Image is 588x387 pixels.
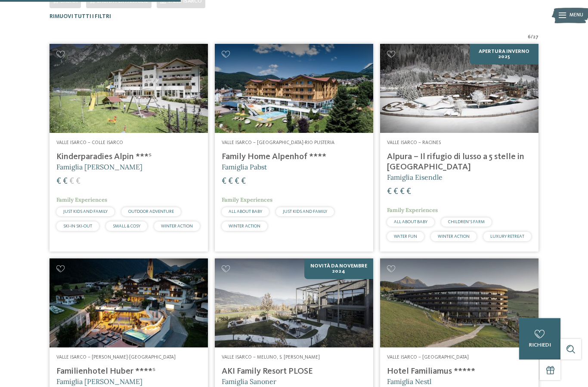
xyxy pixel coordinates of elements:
img: Family Home Alpenhof **** [215,44,373,133]
span: richiedi [529,342,551,348]
span: Famiglia [PERSON_NAME] [56,163,142,171]
span: € [235,177,239,186]
h4: Familienhotel Huber ****ˢ [56,366,201,377]
a: Cercate un hotel per famiglie? Qui troverete solo i migliori! Apertura inverno 2025 Valle Isarco ... [380,44,538,252]
span: € [63,177,68,186]
img: Cercate un hotel per famiglie? Qui troverete solo i migliori! [380,44,538,133]
img: Cercate un hotel per famiglie? Qui troverete solo i migliori! [215,258,373,347]
span: 6 [528,34,531,41]
span: Valle Isarco – Colle Isarco [56,140,123,145]
span: OUTDOOR ADVENTURE [128,209,174,214]
span: Valle Isarco – [GEOGRAPHIC_DATA]-Rio Pusteria [222,140,334,145]
span: JUST KIDS AND FAMILY [63,209,108,214]
span: WINTER ACTION [161,224,193,228]
span: Rimuovi tutti i filtri [50,14,111,19]
span: Valle Isarco – [PERSON_NAME]-[GEOGRAPHIC_DATA] [56,355,176,360]
img: Cercate un hotel per famiglie? Qui troverete solo i migliori! [50,258,208,347]
span: CHILDREN’S FARM [448,220,485,224]
h4: Kinderparadies Alpin ***ˢ [56,152,201,162]
span: € [393,187,398,196]
span: WATER FUN [394,234,417,239]
a: richiedi [519,318,560,359]
span: Famiglia [PERSON_NAME] [56,377,142,386]
span: ALL ABOUT BABY [229,209,262,214]
h4: Family Home Alpenhof **** [222,152,366,162]
span: € [69,177,74,186]
span: € [228,177,233,186]
span: WINTER ACTION [229,224,260,228]
span: LUXURY RETREAT [490,234,524,239]
span: Valle Isarco – Racines [387,140,441,145]
a: Cercate un hotel per famiglie? Qui troverete solo i migliori! Valle Isarco – [GEOGRAPHIC_DATA]-Ri... [215,44,373,252]
span: Famiglia Nestl [387,377,431,386]
a: Cercate un hotel per famiglie? Qui troverete solo i migliori! Valle Isarco – Colle Isarco Kinderp... [50,44,208,252]
img: Kinderparadies Alpin ***ˢ [50,44,208,133]
span: 27 [533,34,538,41]
span: Valle Isarco – Meluno, S. [PERSON_NAME] [222,355,320,360]
span: € [400,187,405,196]
span: JUST KIDS AND FAMILY [283,209,327,214]
span: € [406,187,411,196]
span: € [76,177,80,186]
span: / [531,34,533,41]
span: Valle Isarco – [GEOGRAPHIC_DATA] [387,355,469,360]
span: € [387,187,392,196]
span: ALL ABOUT BABY [394,220,427,224]
span: Famiglia Eisendle [387,173,443,181]
span: Famiglia Pabst [222,163,267,171]
span: SKI-IN SKI-OUT [63,224,92,228]
img: Cercate un hotel per famiglie? Qui troverete solo i migliori! [380,258,538,347]
span: WINTER ACTION [438,234,470,239]
h4: AKI Family Resort PLOSE [222,366,366,377]
span: Family Experiences [56,196,107,203]
span: € [222,177,226,186]
span: Famiglia Sanoner [222,377,276,386]
span: € [241,177,246,186]
span: SMALL & COSY [113,224,140,228]
h4: Alpura – Il rifugio di lusso a 5 stelle in [GEOGRAPHIC_DATA] [387,152,532,172]
span: € [56,177,61,186]
span: Family Experiences [222,196,272,203]
span: Family Experiences [387,206,438,214]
